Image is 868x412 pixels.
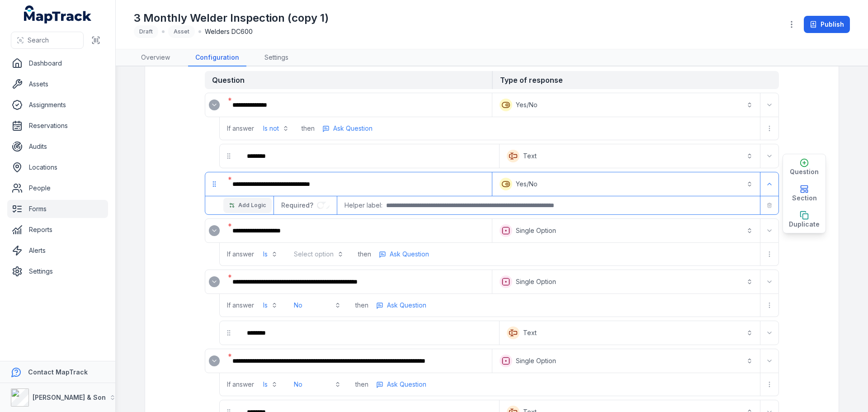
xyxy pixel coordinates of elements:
button: No [288,297,346,313]
div: :r186:-form-item-label [225,351,490,371]
div: :r15a:-form-item-label [225,95,490,115]
span: Ask Question [333,124,373,133]
span: Ask Question [387,301,426,310]
span: Ask Question [390,250,429,259]
strong: Contact MapTrack [28,368,88,376]
button: Expand [209,225,220,236]
button: Is [258,376,283,393]
h1: 3 Monthly Welder Inspection (copy 1) [134,11,329,25]
input: :r1fr:-form-item-label [317,202,330,209]
button: Expand [762,98,777,112]
span: If answer [227,301,254,310]
div: drag [220,324,238,342]
button: Text [501,323,758,343]
div: Draft [134,25,158,38]
a: MapTrack [24,5,92,24]
button: more-detail [372,298,430,312]
button: Expand [762,326,777,340]
span: Duplicate [789,220,820,229]
button: Expand [762,223,777,238]
a: Audits [7,137,108,156]
span: then [302,124,315,133]
div: :r185:-form-item-label [205,352,223,370]
div: :r16o:-form-item-label [225,221,490,241]
button: Expand [762,177,777,191]
span: then [358,250,371,259]
a: Dashboard [7,54,108,72]
button: more-detail [762,247,777,261]
a: Settings [257,49,296,66]
button: Yes/No [494,174,758,194]
span: If answer [227,124,254,133]
span: Required? [281,201,317,209]
svg: drag [225,329,232,336]
span: If answer [227,250,254,259]
span: Ask Question [387,380,426,389]
button: No [288,376,346,393]
div: :r15q:-form-item-label [240,146,497,166]
a: Forms [7,200,108,218]
button: Section [783,180,826,207]
svg: drag [211,180,218,188]
button: Is not [258,120,294,137]
button: Publish [804,16,850,33]
button: more-detail [318,122,377,135]
button: more-detail [762,121,777,136]
button: Expand [762,275,777,289]
a: People [7,179,108,197]
button: Question [783,154,826,180]
span: Section [792,194,817,203]
div: drag [205,175,223,193]
span: then [355,380,368,389]
a: Configuration [188,49,246,66]
button: Text [501,146,758,166]
div: :r16n:-form-item-label [205,222,223,240]
button: Expand [209,99,220,110]
button: Expand [209,355,220,366]
div: :r161:-form-item-label [225,174,490,194]
div: :r17v:-form-item-label [240,323,497,343]
button: Search [11,32,84,49]
div: :r17e:-form-item-label [205,273,223,291]
button: Expand [762,149,777,163]
button: Expand [762,354,777,368]
a: Settings [7,262,108,280]
svg: drag [225,152,232,160]
span: Search [28,36,49,45]
a: Locations [7,158,108,176]
strong: [PERSON_NAME] & Son [33,393,106,401]
span: Add Logic [238,202,266,209]
span: then [355,301,368,310]
span: Helper label: [344,201,382,210]
span: Question [790,167,819,176]
div: :r159:-form-item-label [205,96,223,114]
button: Duplicate [783,207,826,233]
button: Select option [288,246,349,262]
a: Assets [7,75,108,93]
button: Single Option [494,221,758,241]
div: :r17f:-form-item-label [225,272,490,292]
button: more-detail [372,378,430,391]
div: drag [220,147,238,165]
button: more-detail [762,377,777,392]
div: Asset [168,25,195,38]
a: Reservations [7,117,108,135]
span: Welders DC600 [205,27,253,36]
button: Add Logic [223,198,272,213]
button: Is [258,246,283,262]
button: Is [258,297,283,313]
button: Yes/No [494,95,758,115]
strong: Type of response [492,71,779,89]
a: Alerts [7,242,108,260]
a: Assignments [7,96,108,114]
button: more-detail [762,298,777,313]
span: If answer [227,380,254,389]
button: Single Option [494,351,758,371]
button: Single Option [494,272,758,292]
button: more-detail [375,247,433,261]
strong: Question [205,71,492,89]
a: Reports [7,221,108,239]
a: Overview [134,49,177,66]
button: Expand [209,276,220,287]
